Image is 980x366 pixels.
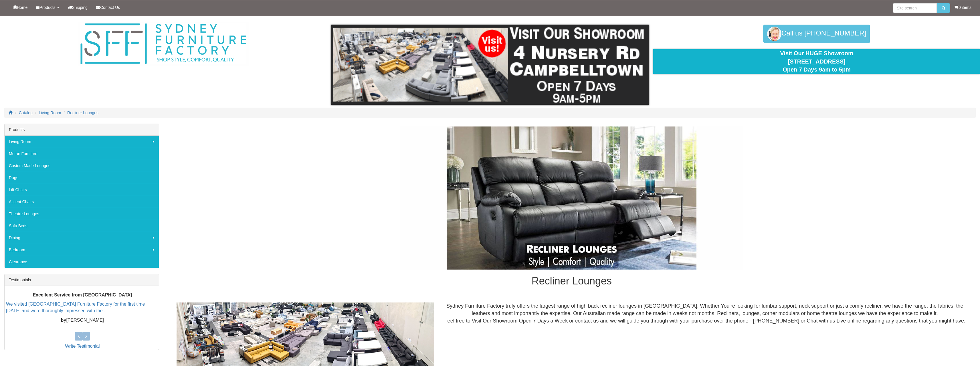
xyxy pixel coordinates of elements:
[439,302,971,325] div: Sydney Furniture Factory truly offers the largest range of high back recliner lounges in [GEOGRAP...
[6,317,159,324] p: [PERSON_NAME]
[5,148,159,160] a: Moran Furniture
[168,275,976,287] h1: Recliner Lounges
[5,136,159,148] a: Living Room
[64,0,92,15] a: Shipping
[72,5,88,10] span: Shipping
[5,220,159,232] a: Sofa Beds
[32,0,64,15] a: Products
[5,124,159,136] div: Products
[955,5,971,10] li: 0 items
[9,0,32,15] a: Home
[5,196,159,208] a: Accent Chairs
[39,5,55,10] span: Products
[5,184,159,196] a: Lift Chairs
[5,256,159,268] a: Clearance
[331,25,649,105] img: showroom.gif
[78,22,249,66] img: Sydney Furniture Factory
[5,208,159,220] a: Theatre Lounges
[39,110,61,115] a: Living Room
[33,292,132,297] b: Excellent Service from [GEOGRAPHIC_DATA]
[19,110,33,115] a: Catalog
[658,49,976,74] div: Visit Our HUGE Showroom [STREET_ADDRESS] Open 7 Days 9am to 5pm
[17,5,27,10] span: Home
[65,344,100,349] a: Write Testimonial
[5,244,159,256] a: Bedroom
[5,274,159,286] div: Testimonials
[893,3,937,13] input: Site search
[6,302,145,313] a: We visited [GEOGRAPHIC_DATA] Furniture Factory for the first time [DATE] and were thoroughly impr...
[92,0,124,15] a: Contact Us
[61,318,66,323] b: by
[5,160,159,172] a: Custom Made Lounges
[5,232,159,244] a: Dining
[5,172,159,184] a: Rugs
[400,126,743,270] img: Recliner Lounges
[67,110,98,115] a: Recliner Lounges
[100,5,120,10] span: Contact Us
